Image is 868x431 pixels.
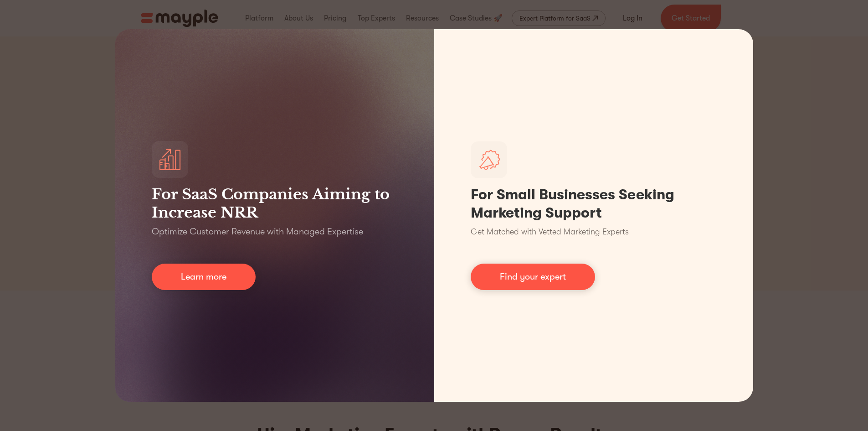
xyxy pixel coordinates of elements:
a: Learn more [152,264,256,290]
p: Get Matched with Vetted Marketing Experts [471,226,629,238]
h1: For Small Businesses Seeking Marketing Support [471,186,717,222]
a: Find your expert [471,264,595,290]
p: Optimize Customer Revenue with Managed Expertise [152,225,363,238]
h3: For SaaS Companies Aiming to Increase NRR [152,185,398,222]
